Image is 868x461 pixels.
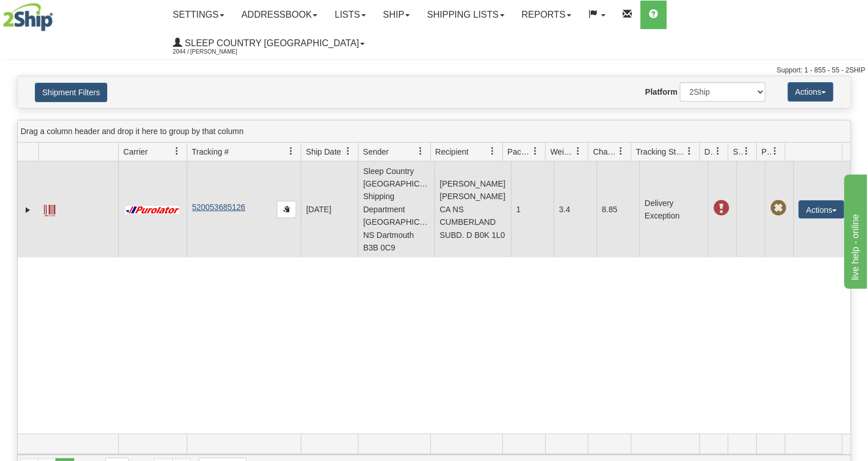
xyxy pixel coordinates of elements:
a: Charge filter column settings [611,141,631,161]
span: Packages [507,146,531,157]
span: Tracking Status [636,146,685,157]
span: Charge [593,146,617,157]
span: Sleep Country [GEOGRAPHIC_DATA] [182,38,359,48]
span: Ship Date [306,146,341,157]
iframe: chat widget [842,172,867,289]
a: Shipment Issues filter column settings [737,141,756,161]
button: Copy to clipboard [277,201,296,218]
td: 1 [511,161,554,257]
span: Weight [550,146,574,157]
button: Actions [798,200,844,219]
div: live help - online [9,7,106,21]
span: Pickup Not Assigned [770,200,786,216]
span: Pickup Status [761,146,771,157]
button: Shipment Filters [35,83,107,102]
div: grid grouping header [18,120,850,143]
span: Delivery Exception [713,200,729,216]
a: Lists [326,1,374,29]
a: Packages filter column settings [526,141,545,161]
a: Weight filter column settings [568,141,588,161]
a: Tracking # filter column settings [281,141,301,161]
td: 8.85 [596,161,639,257]
a: Addressbook [233,1,326,29]
span: Shipment Issues [733,146,742,157]
img: 11 - Purolator [123,206,181,215]
a: Sleep Country [GEOGRAPHIC_DATA] 2044 / [PERSON_NAME] [164,29,373,58]
a: Recipient filter column settings [483,141,502,161]
a: Ship Date filter column settings [338,141,358,161]
a: Tracking Status filter column settings [680,141,699,161]
a: Sender filter column settings [411,141,430,161]
span: Tracking # [192,146,229,157]
a: Settings [164,1,233,29]
td: [DATE] [301,161,358,257]
a: 520053685126 [192,203,245,212]
td: Delivery Exception [639,161,708,257]
span: 2044 / [PERSON_NAME] [173,46,259,58]
td: [PERSON_NAME] [PERSON_NAME] CA NS CUMBERLAND SUBD. D B0K 1L0 [434,161,511,257]
span: Delivery Status [704,146,714,157]
button: Actions [788,82,833,102]
span: Sender [363,146,389,157]
a: Expand [22,204,34,216]
a: Ship [374,1,418,29]
span: Recipient [435,146,469,157]
a: Reports [513,1,580,29]
a: Label [44,200,55,218]
label: Platform [645,86,677,98]
img: logo2044.jpg [3,3,53,31]
a: Delivery Status filter column settings [708,141,728,161]
td: Sleep Country [GEOGRAPHIC_DATA] Shipping Department [GEOGRAPHIC_DATA] NS Dartmouth B3B 0C9 [358,161,434,257]
a: Carrier filter column settings [167,141,187,161]
a: Pickup Status filter column settings [765,141,785,161]
a: Shipping lists [418,1,512,29]
div: Support: 1 - 855 - 55 - 2SHIP [3,66,865,75]
span: Carrier [123,146,148,157]
td: 3.4 [554,161,596,257]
